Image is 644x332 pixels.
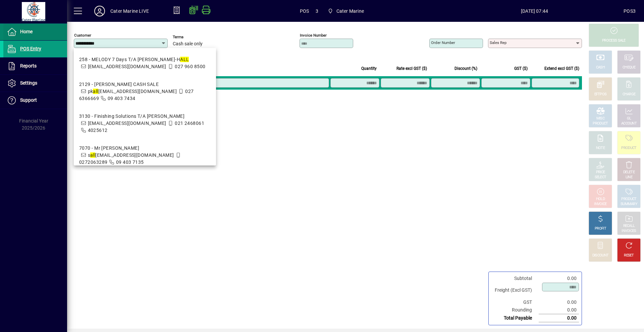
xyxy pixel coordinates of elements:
div: PROFIT [595,226,606,231]
a: Support [3,92,67,109]
div: GL [627,116,631,121]
span: 021 2468061 [175,121,204,126]
span: 09 403 7434 [108,96,136,101]
span: GST ($) [514,65,528,72]
span: Cash sale only [173,41,203,47]
td: Subtotal [491,275,539,282]
button: Profile [89,5,110,17]
div: PRODUCT [621,197,636,202]
span: [EMAIL_ADDRESS][DOMAIN_NAME] [88,121,166,126]
span: Cater Marine [336,6,364,16]
div: CASH [596,65,605,70]
span: 09 403 7135 [116,159,144,165]
span: Reports [20,63,37,68]
div: LINE [626,175,632,180]
span: 0272063289 [79,159,107,165]
div: CHARGE [623,92,636,97]
div: CHEQUE [623,65,635,70]
mat-option: 3130 - Finishing Solutions T/A Richard Payne [74,107,216,139]
td: Freight (Excl GST) [491,282,539,298]
mat-label: Sales rep [490,40,506,45]
div: PRODUCT [593,121,608,126]
div: DELETE [623,170,635,175]
mat-option: 2129 - Helen Cater CASH SALE [74,76,216,107]
em: all [93,89,98,94]
td: 0.00 [539,298,579,306]
a: Settings [3,75,67,92]
span: 027 960 8500 [175,64,205,69]
span: Cater Marine [325,5,367,17]
span: Home [20,29,33,34]
a: Home [3,23,67,40]
td: Rounding [491,306,539,314]
span: [EMAIL_ADDRESS][DOMAIN_NAME] [88,64,166,69]
td: 0.00 [539,275,579,282]
span: Settings [20,80,37,86]
span: Extend excl GST ($) [544,65,579,72]
span: Quantity [361,65,377,72]
em: ALL [180,57,189,62]
div: PRICE [596,170,605,175]
span: 3 [316,6,318,16]
td: 0.00 [539,314,579,322]
span: pk [EMAIL_ADDRESS][DOMAIN_NAME] [88,89,177,94]
div: 7070 - Mr [PERSON_NAME] [79,145,211,152]
span: [DATE] 07:44 [445,6,624,16]
mat-label: Invoice number [300,33,327,38]
div: DISCOUNT [592,253,608,258]
div: PROCESS SALE [602,38,626,43]
mat-label: Customer [74,33,91,38]
div: HOLD [596,197,605,202]
div: INVOICE [594,202,606,207]
mat-option: 7070 - Mr Graham Taylor [74,139,216,171]
span: POS Entry [20,46,41,51]
a: Reports [3,58,67,75]
td: GST [491,298,539,306]
td: 0.00 [539,306,579,314]
div: ACCOUNT [621,121,637,126]
span: Discount (%) [454,65,477,72]
div: SELECT [595,175,606,180]
div: EFTPOS [594,92,607,97]
td: Total Payable [491,314,539,322]
span: 4025612 [88,128,108,133]
div: 3130 - Finishing Solutions T/A [PERSON_NAME] [79,113,211,120]
div: Cater Marine LIVE [110,6,149,16]
mat-option: 258 - MELODY 7 Days T/A HOLGER ZEDLER-HALL [74,51,216,76]
div: PRODUCT [621,146,636,151]
em: all [90,152,95,158]
div: SUMMARY [621,202,637,207]
span: Terms [173,35,213,39]
span: Rate excl GST ($) [396,65,427,72]
div: RECALL [623,224,635,229]
span: POS [300,6,309,16]
span: s [EMAIL_ADDRESS][DOMAIN_NAME] [88,152,174,158]
span: Support [20,97,37,103]
div: POS3 [624,6,636,16]
div: MISC [596,116,604,121]
div: 258 - MELODY 7 Days T/A [PERSON_NAME]-H [79,56,206,63]
div: 2129 - [PERSON_NAME] CASH SALE [79,81,211,88]
div: INVOICES [622,229,636,234]
div: RESET [624,253,634,258]
div: NOTE [596,146,605,151]
mat-label: Order number [431,40,455,45]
